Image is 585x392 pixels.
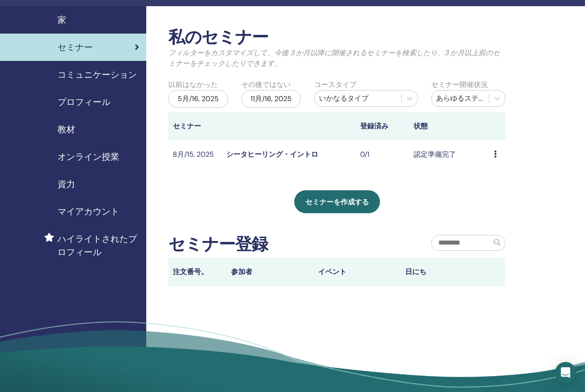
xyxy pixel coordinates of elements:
[57,150,119,163] span: オンライン授業
[57,123,75,136] span: 教材
[401,258,488,286] th: 日にち
[409,112,490,140] th: 状態
[409,140,490,169] td: 認定準備完了
[168,234,268,255] h2: セミナー登録
[168,140,222,169] td: 8月/15, 2025
[555,362,576,383] div: Open Intercom Messenger
[305,197,369,207] span: セミナーを作成する
[168,112,222,140] th: セミナー
[227,258,314,286] th: 参加者
[241,79,291,90] label: その後ではない
[57,41,93,54] span: セミナー
[356,112,409,140] th: 登録済み
[57,95,110,109] span: プロフィール
[168,258,227,286] th: 注文番号。
[57,13,66,26] span: 家
[57,205,119,218] span: マイアカウント
[168,79,218,90] label: 以前はなかった
[294,190,380,213] a: セミナーを作成する
[356,140,409,169] td: 0/1
[226,150,318,159] a: シータヒーリング・イントロ
[168,48,505,69] p: フィルターをカスタマイズして、今後 3 か月以降に開催されるセミナーを検索したり、3 か月以上前のセミナーをチェックしたりできます。
[57,177,75,191] span: 資力
[314,258,401,286] th: イベント
[57,232,139,259] span: ハイライトされたプロフィール
[168,90,228,108] div: 5月/16, 2025
[168,27,505,48] h2: 私のセミナー
[319,93,396,104] div: いかなるタイプ
[436,93,484,104] div: あらゆるステータス
[241,90,301,108] div: 11月/16, 2025
[314,79,357,90] label: コースタイプ
[431,79,488,90] label: セミナー開催状況
[57,68,137,81] span: コミュニケーション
